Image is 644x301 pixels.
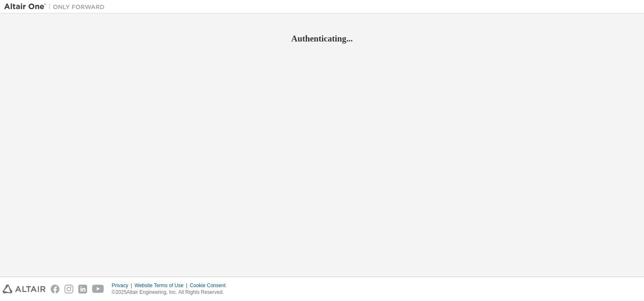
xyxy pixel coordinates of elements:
[4,33,640,44] h2: Authenticating...
[64,285,73,293] img: instagram.svg
[134,282,190,289] div: Website Terms of Use
[3,285,46,293] img: altair_logo.svg
[190,282,230,289] div: Cookie Consent
[78,285,87,293] img: linkedin.svg
[92,285,104,293] img: youtube.svg
[112,282,134,289] div: Privacy
[112,289,231,296] p: © 2025 Altair Engineering, Inc. All Rights Reserved.
[4,3,109,11] img: Altair One
[51,285,59,293] img: facebook.svg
